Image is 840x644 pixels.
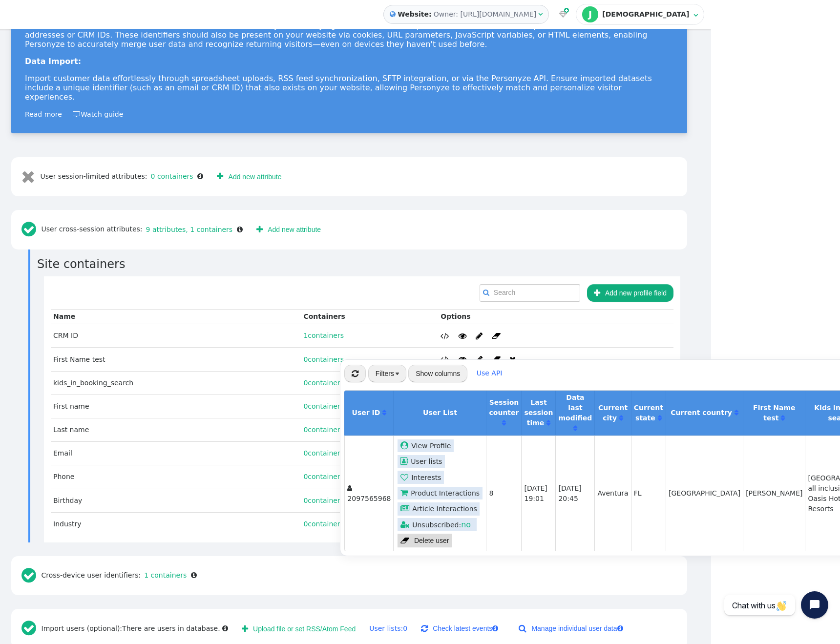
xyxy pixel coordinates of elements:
[403,624,407,632] span: 0
[489,398,519,416] b: Session counter
[557,9,569,20] a:  
[303,332,308,339] span: 1
[559,11,567,18] span: 
[191,572,197,579] span: 
[594,289,600,297] span: 
[25,57,81,66] b: Data Import:
[303,473,344,480] a: 0containers
[634,404,663,422] b: Current state
[51,310,301,324] th: Name
[598,404,628,422] b: Current city
[122,624,218,632] span: There are users in database
[524,484,547,502] span: [DATE] 19:01
[398,518,477,531] div: Unsubscribed:
[671,409,732,416] b: Current country
[421,623,428,635] span: 
[303,426,308,434] span: 0
[303,426,344,434] a: 0containers
[538,11,543,18] span: 
[303,449,344,457] a: 0containers
[303,449,308,457] span: 0
[781,414,785,422] a: 
[483,288,489,298] span: 
[594,436,630,551] td: Aventura
[18,164,207,190] div: User session-limited attributes:
[486,436,521,551] td: 8
[303,520,344,528] a: 0containers
[558,394,592,422] b: Data last modified
[301,310,438,324] th: Containers
[512,620,630,637] a: Manage individual user data
[408,365,467,382] button: Show columns
[400,457,411,465] span: 
[587,284,673,302] button: Add new profile field
[441,355,449,363] span: 
[492,351,507,368] button: 
[51,371,301,395] td: kids_in_booking_search
[573,424,577,432] a: 
[476,355,483,363] span: 
[398,502,480,516] a: Article Interactions
[617,625,623,632] span: 
[509,351,516,368] button: 
[476,332,483,340] span: 
[492,332,501,340] span: 
[546,419,550,427] a: 
[303,497,344,504] a: 0containers
[18,616,231,642] div: Import users (optional):
[242,625,248,633] span: 
[352,409,380,416] b: User ID
[459,332,467,340] span: 
[51,348,301,371] td: First Name test
[51,324,301,348] td: CRM ID
[237,226,243,233] span: 
[303,520,308,528] span: 0
[743,436,805,551] td: [PERSON_NAME]
[423,409,457,416] b: User List
[122,623,220,634] div: .
[73,111,81,118] span: 
[51,395,301,418] td: First name
[414,620,505,637] a: Check latest events
[492,355,501,363] span: 
[143,226,233,233] a: 9 attributes, 1 containers
[461,520,471,529] span: no
[21,168,41,185] span: 
[502,419,506,427] a: 
[344,365,366,382] button: 
[303,355,308,363] span: 0
[492,327,507,345] button: 
[25,74,673,102] p: Import customer data effortlessly through spreadsheet uploads, RSS feed synchronization, SFTP int...
[18,217,246,243] div: User cross-session attributes:
[558,484,581,502] span: [DATE] 20:45
[303,497,308,504] span: 0
[400,473,411,481] span: 
[21,567,42,584] span: 
[37,255,687,273] h3: Site containers
[25,110,62,118] a: Read more
[382,409,386,416] span: Click to sort
[400,489,411,497] span: 
[434,9,536,20] div: Owner: [URL][DOMAIN_NAME]
[303,473,308,480] span: 0
[396,9,434,20] b: Website:
[222,625,228,632] span: 
[51,512,301,536] td: Industry
[303,379,308,387] span: 0
[658,414,662,422] a: 
[147,172,193,180] a: 0 containers
[477,369,503,377] a: Use API
[400,520,412,528] span: 
[459,355,467,363] span: 
[753,404,795,422] b: First Name test
[398,439,454,453] a: View Profile
[519,623,526,635] span: 
[438,310,673,324] th: Options
[303,402,344,410] a: 0containers
[398,471,444,484] a: Interests
[303,379,344,387] a: 0containers
[666,436,743,551] td: [GEOGRAPHIC_DATA]
[235,620,362,637] button: Upload file or set RSS/Atom Feed
[382,409,386,416] a: 
[368,365,406,382] button: Filters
